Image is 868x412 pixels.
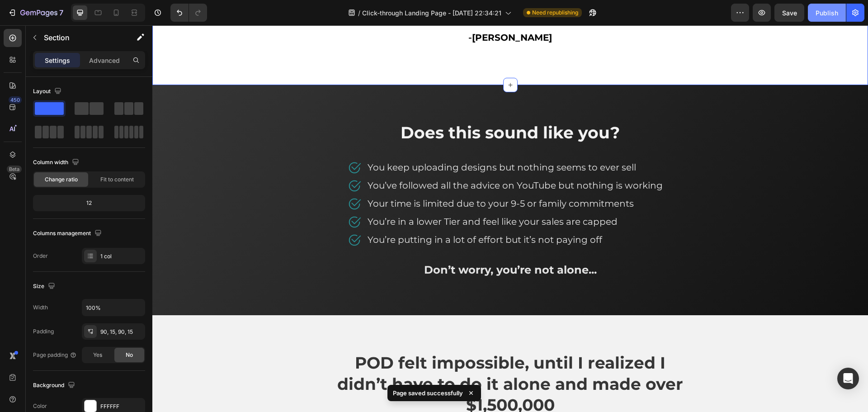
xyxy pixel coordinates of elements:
input: Auto [82,299,145,316]
p: 7 [59,7,63,18]
span: POD felt impossible, until I realized I didn’t have to do it alone and made over $1,500,000 [185,327,531,389]
span: / [358,8,360,18]
button: 7 [4,4,67,22]
span: No [126,351,133,359]
span: You’ve followed all the advice on YouTube but nothing is working [215,155,510,166]
div: Width [33,303,48,312]
span: Click-through Landing Page - [DATE] 22:34:21 [362,8,501,18]
div: Color [33,402,47,410]
div: Background [33,379,77,392]
div: 450 [9,96,22,104]
div: FFFFFF [100,403,143,411]
div: 1 col [100,252,143,260]
div: Layout [33,85,63,98]
div: Column width [33,156,81,169]
span: You keep uploading designs but nothing seems to ever sell [215,137,484,147]
p: Settings [45,56,70,65]
span: Change ratio [45,175,78,184]
div: Columns management [33,227,104,240]
span: Save [782,9,797,17]
div: Order [33,252,48,260]
iframe: Design area [152,25,868,412]
div: Open Intercom Messenger [837,368,859,389]
div: Undo/Redo [170,4,207,22]
button: Save [774,4,804,22]
span: Need republishing [532,9,578,17]
div: Padding [33,327,54,336]
p: Section [44,32,118,43]
div: Beta [7,166,22,173]
span: Don’t worry, you’re not alone... [272,238,444,251]
span: Yes [93,351,102,359]
button: Publish [808,4,846,22]
span: Fit to content [100,175,134,184]
p: Advanced [89,56,120,65]
span: Your time is limited due to your 9-5 or family commitments [215,173,481,184]
div: 12 [35,197,143,209]
span: Does this sound like you? [248,97,467,117]
div: 90, 15, 90, 15 [100,328,143,336]
div: Page padding [33,351,77,359]
div: Size [33,280,57,293]
p: Page saved successfully [393,388,463,398]
span: You’re putting in a lot of effort but it’s not paying off [215,209,450,220]
div: Publish [816,8,838,18]
span: You’re in a lower Tier and feel like your sales are capped [215,191,465,202]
